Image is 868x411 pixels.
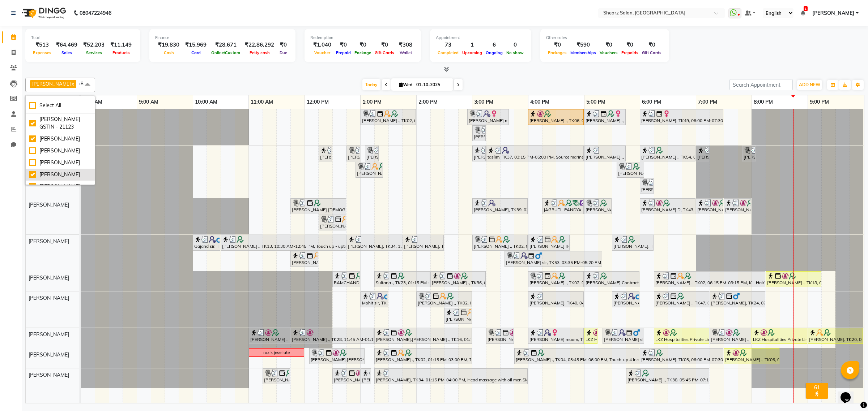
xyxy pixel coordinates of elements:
div: RAMCHANDRA ., TK17, 12:30 PM-01:00 PM, [PERSON_NAME] crafting [333,272,359,286]
div: [PERSON_NAME] ., TK02, 02:00 PM-03:00 PM, Loreal Hairwash & Blow dry - Upto Waist [417,293,471,306]
div: [PERSON_NAME] ., TK02, 03:00 PM-04:00 PM, Loreal Hairwash & Blow dry - Upto Waist [473,236,527,250]
div: [PERSON_NAME] ., TK14, 11:45 AM-12:15 PM, Kerastase Hair Wash - Upto Waist (₹869) [291,252,318,266]
div: 1 [460,41,484,49]
span: Services [84,50,104,55]
span: Upcoming [460,50,484,55]
div: [PERSON_NAME], TK34, 12:45 PM-01:45 PM, Haircut By Master Stylist- [DEMOGRAPHIC_DATA] [347,236,401,250]
a: 8:00 PM [752,97,775,107]
span: ADD NEW [799,82,820,87]
span: Sales [60,50,74,55]
span: Memberships [569,50,598,55]
div: [PERSON_NAME] ., TK58, 07:15 PM-08:00 PM, Upperlip stripless,Forehead stripless,Chin stripless [710,329,750,343]
div: [PERSON_NAME] ., TK26, 12:15 PM-12:30 PM, Eyebrow threading [319,147,331,160]
div: [PERSON_NAME] ., TK47, 06:15 PM-07:15 PM, Haircut By Master Stylist- [DEMOGRAPHIC_DATA] [655,293,709,306]
div: Gajand sir, TK15, 10:00 AM-10:30 AM, Shave / trim [193,236,220,250]
span: Packages [546,50,569,55]
div: [PERSON_NAME].[PERSON_NAME] ., TK29, 01:05 PM-01:20 PM, Eyebrow threading [366,147,378,160]
span: [PERSON_NAME] [32,81,71,87]
div: [PERSON_NAME] maam, TK42, 02:55 PM-03:40 PM, Eyebrow threading,Upperlip threading,Forehead threading [468,110,508,124]
span: Prepaids [620,50,640,55]
div: [PERSON_NAME] [29,159,91,166]
div: [PERSON_NAME], TK49, 06:00 PM-07:30 PM, Touch up - upto 2 Inch - Inoa,Additional K wash - Women (... [641,110,723,124]
div: ₹1,040 [310,41,334,49]
div: [PERSON_NAME] ., TK06, 04:00 PM-05:00 PM, Eyebrow threading with senior (₹85),Upperlip threading ... [529,110,583,124]
div: [PERSON_NAME], TK03, 06:00 PM-07:30 PM, Women Haircut with Mr.Dinesh [641,349,723,363]
a: 10:00 AM [193,97,219,107]
span: Cash [162,50,176,55]
a: 1:00 PM [361,97,383,107]
div: [PERSON_NAME], TK20, 09:00 PM-10:00 PM, Haircut By Sr.Stylist - [DEMOGRAPHIC_DATA] [808,329,862,343]
div: [PERSON_NAME] ., TK12, 01:00 PM-01:05 PM, Elite manicure [361,369,370,383]
span: [PERSON_NAME] [29,295,69,301]
div: ₹0 [353,41,373,49]
a: 3:00 PM [472,97,495,107]
div: ₹28,671 [209,41,242,49]
div: [PERSON_NAME], TK39, 03:00 PM-04:00 PM, Loreal Hairwash & Blow dry - Below Shoulder [473,199,527,213]
span: [PERSON_NAME] [29,351,69,358]
span: Package [353,50,373,55]
div: LKZ Hospitalities Private Limites, TK59, 06:15 PM-07:15 PM, Global color [DEMOGRAPHIC_DATA] - Inoa [655,329,709,343]
a: 2:00 PM [417,97,439,107]
button: ADD NEW [797,80,822,90]
div: [PERSON_NAME], TK03, 05:00 PM-05:30 PM, K - Fusio Dose - Women [585,199,611,213]
span: Products [111,50,132,55]
div: ₹0 [640,41,663,49]
div: LKZ Hospitalities Private Limites, TK59, 08:00 PM-09:00 PM, Haircut By Sr.Stylist - [DEMOGRAPHIC_... [752,329,807,343]
div: [PERSON_NAME] ., TK48, 05:00 PM-05:45 PM, Eyebrow threading,Upperlip threading,Lower lip [585,147,625,160]
div: [PERSON_NAME].[PERSON_NAME] ., TK29, 12:05 PM-01:05 PM, Loreal Hairwash & Blow dry - Upto Waist [310,349,364,363]
div: [PERSON_NAME] ., TK54, 06:00 PM-07:00 PM, Eyebrow threading,Upperlip threading,Forehead threading... [641,147,695,160]
span: 1 [804,6,808,11]
input: Search Appointment [729,79,793,90]
div: [PERSON_NAME] ., TK28, 11:45 AM-01:15 PM, Haircut By Sr.Stylist - [DEMOGRAPHIC_DATA][PERSON_NAME]... [291,329,373,343]
div: [PERSON_NAME] ., TK02, 01:00 PM-02:00 PM, Cirepil Roll On Wax [361,110,415,124]
span: Voucher [312,50,332,55]
div: [PERSON_NAME] [29,135,91,143]
div: LKZ Hospitalities Private Limites, TK59, 05:00 PM-05:15 PM, K - Fusio dose [DEMOGRAPHIC_DATA] [585,329,597,343]
span: Completed [436,50,460,55]
a: 11:00 AM [249,97,275,107]
div: [PERSON_NAME] ., TK13, 10:30 AM-12:45 PM, Touch up - upto 2 Inch - Inoa,Haircut By Master Stylist... [221,236,345,250]
div: [PERSON_NAME] ., TK32, 03:00 PM-03:15 PM, Sidelock threading [473,126,485,140]
div: 61 [808,384,826,391]
div: ₹19,830 [155,41,182,49]
span: Wed [397,82,414,87]
div: JAGRUTI -PANDYA ., TK46, 04:15 PM-05:00 PM, Tongs Upto Waist [543,199,583,213]
a: 6:00 PM [640,97,663,107]
div: [PERSON_NAME] D, TK43, 06:00 PM-07:00 PM, Haircut By Master Stylist- [DEMOGRAPHIC_DATA] [641,199,695,213]
div: 0 [505,41,526,49]
div: [PERSON_NAME] ., TK38, 05:45 PM-07:15 PM, Head massage with oil men,Loreal Hair Wash - Upto waist... [627,369,709,383]
div: ₹22,86,292 [242,41,277,49]
div: [PERSON_NAME] ., TK02, 06:15 PM-08:15 PM, K - HairWash & Blow Dry - Upto Shoulder,Loreal Hairwash... [655,272,765,286]
div: [PERSON_NAME] ., TK14, 12:45 PM-01:00 PM, Upperlip threading [347,147,359,160]
div: taslim, TK37, 03:15 PM-05:00 PM, Source marine dry & dehydrated skin facial,Eyebrow threading [487,147,583,160]
div: Total [31,35,135,41]
div: Appointment [436,35,526,41]
div: [PERSON_NAME] [29,171,91,178]
div: [PERSON_NAME], TK34, 01:45 PM-02:30 PM, [PERSON_NAME] Faded with Master [403,236,443,250]
span: No show [505,50,526,55]
span: Petty cash [248,50,272,55]
div: [PERSON_NAME] ., TK56, 05:35 PM-06:05 PM, Eyebrow threading,Forehead stripless [617,163,643,177]
img: logo [18,3,68,23]
span: [PERSON_NAME] [29,331,69,338]
div: ₹64,469 [53,41,80,49]
span: Expenses [31,50,53,55]
div: ₹0 [546,41,569,49]
div: [PERSON_NAME] ., TK14, 12:15 PM-12:45 PM, Kerastase Hair Wash - Upto Waist [319,216,345,229]
a: 9:00 PM [808,97,831,107]
div: Mohit sir, TK21, 01:00 PM-01:30 PM, Shave / trim [361,293,387,306]
span: +8 [78,81,89,86]
span: Gift Cards [640,50,663,55]
div: ₹0 [277,41,290,49]
div: [PERSON_NAME] IRAKI ., TK41, 04:00 PM-04:45 PM, [PERSON_NAME] Faded with Sr. [529,236,569,250]
div: ₹590 [569,41,598,49]
span: Online/Custom [209,50,242,55]
span: Due [278,50,289,55]
span: Vouchers [598,50,620,55]
div: ₹513 [31,41,53,49]
div: [PERSON_NAME] mam, TK60, 07:50 PM-08:05 PM, Eyebrow threading [743,147,755,160]
div: [PERSON_NAME] D, TK43, 07:00 PM-07:30 PM, [PERSON_NAME] Faded with Master [697,199,723,213]
div: [PERSON_NAME] [DEMOGRAPHIC_DATA] ., TK19, 11:45 AM-12:45 PM, K - HairWash & Blow Dry - Upto Waist [291,199,345,213]
div: [PERSON_NAME] ., TK57, 06:00 PM-06:15 PM, Eyebrow threading [641,179,653,193]
span: [PERSON_NAME] [812,9,854,17]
